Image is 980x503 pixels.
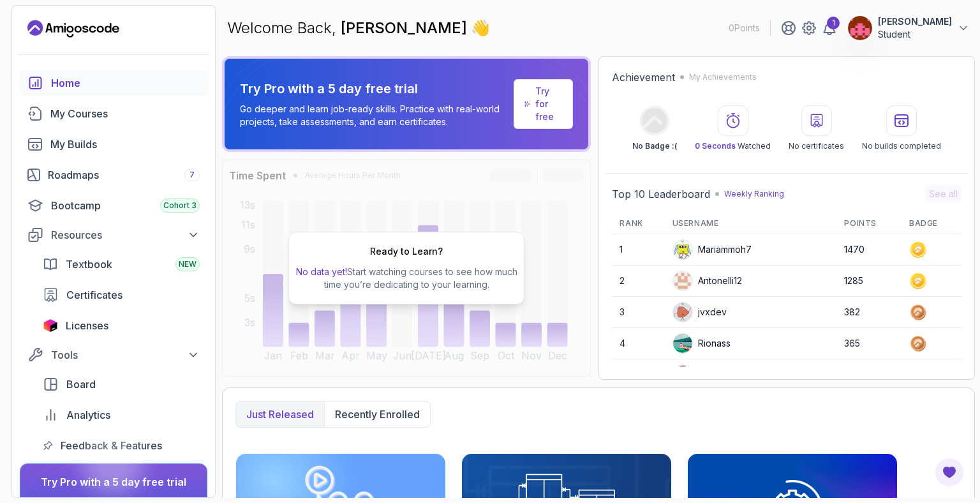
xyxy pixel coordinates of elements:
td: 382 [836,297,902,328]
button: user profile image[PERSON_NAME]Student [847,15,970,41]
a: Try for free [514,79,573,129]
span: 0 Seconds [695,141,736,151]
a: Try for free [535,85,562,123]
td: 3 [612,297,664,328]
span: Feedback & Features [61,438,162,453]
a: home [20,70,207,96]
span: 👋 [471,18,491,39]
img: user profile image [848,16,872,40]
a: Landing page [27,19,119,39]
span: Certificates [66,287,122,303]
a: 1 [822,20,837,36]
img: default monster avatar [673,240,692,259]
button: Resources [20,223,207,246]
td: 4 [612,328,664,359]
span: 7 [189,170,195,180]
div: loftyeagle5a591 [672,364,765,385]
div: Home [51,75,200,91]
th: Username [665,213,837,234]
th: Badge [902,213,961,234]
h2: Top 10 Leaderboard [612,186,710,202]
p: No builds completed [862,141,941,151]
div: 1 [827,17,840,29]
span: Analytics [66,407,110,423]
td: 1 [612,234,664,266]
p: No certificates [789,141,844,151]
span: Licenses [66,318,108,333]
h2: Ready to Learn? [370,245,443,258]
p: Welcome Back, [227,18,490,38]
a: licenses [35,313,207,338]
p: Start watching courses to see how much time you’re dedicating to your learning. [294,266,519,291]
a: textbook [35,251,207,277]
span: Cohort 3 [163,200,197,211]
p: Go deeper and learn job-ready skills. Practice with real-world projects, take assessments, and ea... [240,103,509,128]
p: 0 Points [729,22,760,34]
div: Bootcamp [51,198,200,213]
span: No data yet! [296,266,347,277]
span: NEW [179,259,197,269]
p: Weekly Ranking [724,189,784,199]
img: default monster avatar [673,303,692,322]
div: Mariammoh7 [672,239,752,260]
td: 2 [612,266,664,297]
div: Antonelli12 [672,271,742,291]
button: See all [925,185,961,203]
span: [PERSON_NAME] [341,19,471,37]
p: No Badge :( [632,141,677,151]
div: My Builds [50,137,200,152]
p: Just released [246,407,314,422]
a: bootcamp [20,193,207,218]
a: courses [20,101,207,126]
div: My Courses [50,106,200,121]
a: feedback [35,433,207,458]
p: [PERSON_NAME] [878,15,952,28]
img: jetbrains icon [43,319,58,332]
th: Rank [612,213,664,234]
img: user profile image [673,271,692,290]
div: Rionass [672,333,731,354]
p: Watched [695,141,771,151]
div: Roadmaps [48,167,200,183]
a: board [35,372,207,397]
td: 1285 [836,266,902,297]
span: Board [66,377,96,392]
td: 263 [836,359,902,391]
div: Resources [51,227,200,243]
div: jvxdev [672,302,727,322]
span: Textbook [66,257,112,272]
button: Recently enrolled [324,402,430,427]
td: 365 [836,328,902,359]
p: Recently enrolled [335,407,420,422]
button: Tools [20,343,207,366]
h2: Achievement [612,70,675,85]
a: certificates [35,282,207,308]
button: Open Feedback Button [934,457,965,488]
p: Try Pro with a 5 day free trial [240,80,509,98]
div: Tools [51,347,200,363]
img: user profile image [673,334,692,353]
td: 5 [612,359,664,391]
a: roadmaps [20,162,207,188]
a: analytics [35,402,207,428]
button: Just released [236,402,324,427]
p: My Achievements [689,72,757,82]
td: 1470 [836,234,902,266]
th: Points [836,213,902,234]
p: Student [878,28,952,41]
img: user profile image [673,365,692,384]
a: builds [20,131,207,157]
